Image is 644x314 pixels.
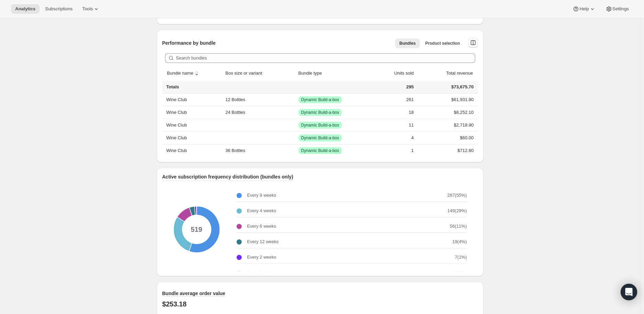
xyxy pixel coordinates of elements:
p: $253.18 [162,300,478,308]
p: 19 ( 4 %) [452,238,467,245]
td: $8,252.10 [416,106,478,119]
button: sort ascending byBundle name [166,67,201,80]
td: 11 [369,119,416,131]
p: 287 ( 55 %) [447,192,467,199]
span: Settings [612,6,629,12]
button: Total revenue [438,67,474,80]
span: Bundles [399,41,415,46]
p: 149 ( 29 %) [447,207,467,214]
p: Every 4 weeks [247,207,276,214]
p: Performance by bundle [162,40,216,46]
input: Search bundles [176,53,475,63]
th: Wine Club [162,94,223,106]
p: Every 2 weeks [247,254,276,261]
button: Settings [601,4,633,14]
button: Subscriptions [41,4,77,14]
td: $60.00 [416,131,478,144]
span: Bundle average order value [162,291,226,296]
span: Help [579,6,589,12]
th: Wine Club [162,144,223,157]
td: 4 [369,131,416,144]
span: Dynamic Build-a-box [301,97,339,102]
td: 1 [369,144,416,157]
p: 56 ( 11 %) [450,223,467,230]
button: Help [568,4,600,14]
p: Every 6 weeks [247,223,276,230]
span: Dynamic Build-a-box [301,148,339,153]
td: $61,931.90 [416,94,478,106]
span: Product selection [425,41,460,46]
th: Wine Club [162,131,223,144]
p: 7 ( 1 %) [455,254,467,261]
td: 261 [369,94,416,106]
span: Dynamic Build-a-box [301,110,339,115]
td: $712.80 [416,144,478,157]
button: Analytics [11,4,40,14]
td: $2,718.90 [416,119,478,131]
p: Every 12 weeks [247,238,279,245]
span: Analytics [15,6,35,12]
td: $73,675.70 [416,81,478,94]
span: Subscriptions [45,6,73,12]
div: Open Intercom Messenger [621,284,637,300]
span: Dynamic Build-a-box [301,122,339,128]
td: 36 Bottles [223,144,296,157]
p: Every 8 weeks [247,192,276,199]
th: Wine Club [162,106,223,119]
span: (bundles only) [260,174,293,180]
td: 295 [369,81,416,94]
span: Tools [82,6,93,12]
td: 24 Bottles [223,106,296,119]
button: Box size or variant [225,67,270,80]
button: Tools [78,4,104,14]
td: 18 [369,106,416,119]
span: Active subscription frequency distribution [162,174,259,180]
span: Dynamic Build-a-box [301,135,339,141]
td: 12 Bottles [223,94,296,106]
button: Bundle type [297,67,330,80]
button: Units sold [386,67,415,80]
th: Totals [162,81,223,94]
th: Wine Club [162,119,223,131]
